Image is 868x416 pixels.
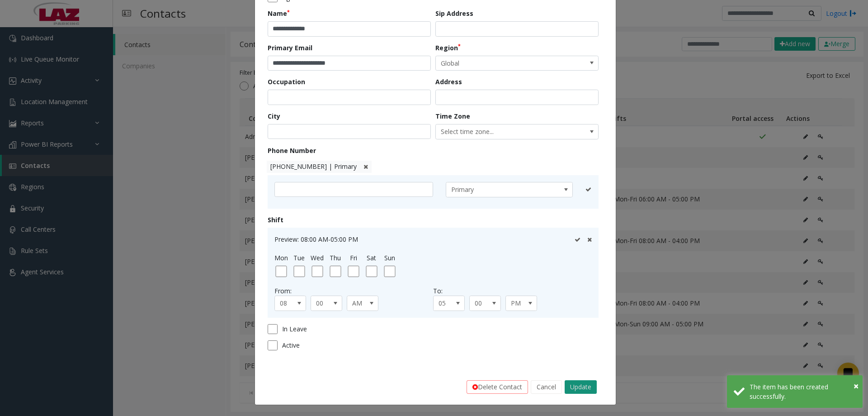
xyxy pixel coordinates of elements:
label: Tue [293,253,305,263]
label: Wed [311,253,324,263]
label: Sat [367,253,376,263]
label: Time Zone [435,111,470,121]
label: Region [435,43,461,53]
span: Select time zone... [436,124,566,139]
button: Delete Contact [467,380,528,394]
label: Phone Number [268,146,316,155]
span: [PHONE_NUMBER] | Primary [270,162,357,171]
span: 00 [470,296,494,311]
button: Cancel [531,380,562,394]
label: Fri [350,253,357,263]
label: Occupation [268,77,305,86]
span: Primary [446,182,547,197]
div: To: [433,286,592,296]
label: Shift [268,215,283,225]
span: PM [506,296,530,311]
button: Update [565,380,597,394]
span: Active [282,340,300,350]
span: Global [436,56,566,71]
span: 00 [311,296,335,311]
button: Close [854,379,859,393]
div: The item has been created successfully. [750,382,856,401]
label: Thu [330,253,341,263]
label: Primary Email [268,43,312,53]
span: In Leave [282,324,307,334]
span: Preview: 08:00 AM-05:00 PM [274,235,358,244]
span: 05 [434,296,458,311]
label: Mon [274,253,288,263]
span: × [854,380,859,392]
span: 08 [275,296,299,311]
label: Address [435,77,462,86]
label: Sun [384,253,395,263]
div: From: [274,286,433,296]
span: AM [347,296,372,311]
label: City [268,111,280,121]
